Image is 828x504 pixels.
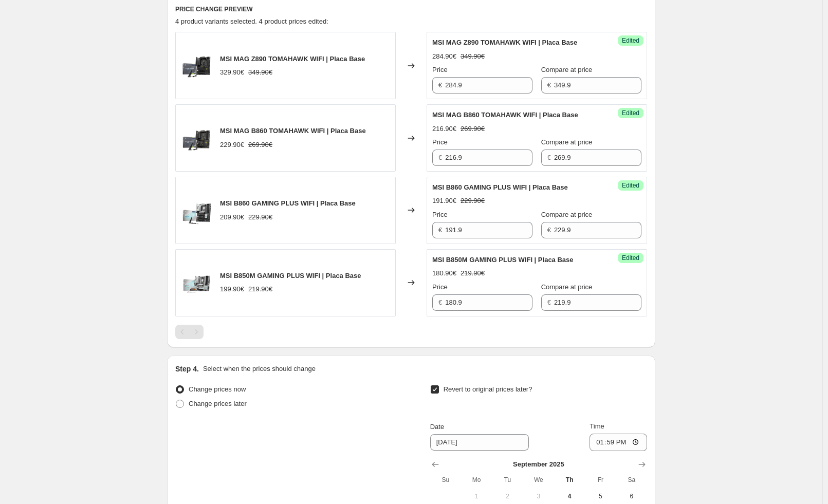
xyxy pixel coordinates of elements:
[589,492,612,500] span: 5
[428,457,443,472] button: Show previous month, August 2025
[220,284,244,294] div: 199.90€
[616,472,647,488] th: Saturday
[461,268,485,278] strike: 219.90€
[465,476,488,484] span: Mo
[635,457,649,472] button: Show next month, October 2025
[541,211,593,218] span: Compare at price
[461,51,485,62] strike: 349.90€
[589,476,612,484] span: Fr
[438,154,442,161] span: €
[220,272,361,279] span: MSI B850M GAMING PLUS WIFI | Placa Base
[558,476,581,484] span: Th
[220,140,244,150] div: 229.90€
[547,154,551,161] span: €
[622,181,639,190] span: Edited
[175,325,204,339] nav: Pagination
[248,284,272,294] strike: 219.90€
[181,123,212,154] img: placa-base-msi-b860-tomahawk-wifi_80x.png
[175,364,199,374] h2: Step 4.
[496,476,519,484] span: Tu
[547,81,551,89] span: €
[590,434,647,451] input: 12:00
[432,124,456,134] div: 216.90€
[541,138,593,146] span: Compare at price
[523,472,554,488] th: Wednesday
[248,67,272,78] strike: 349.90€
[590,422,604,430] span: Time
[465,492,488,500] span: 1
[220,55,365,63] span: MSI MAG Z890 TOMAHAWK WIFI | Placa Base
[432,39,577,46] span: MSI MAG Z890 TOMAHAWK WIFI | Placa Base
[248,140,272,150] strike: 269.90€
[432,111,578,119] span: MSI MAG B860 TOMAHAWK WIFI | Placa Base
[203,364,316,374] p: Select when the prices should change
[432,66,448,73] span: Price
[430,472,461,488] th: Sunday
[432,283,448,291] span: Price
[444,385,532,393] span: Revert to original prices later?
[248,212,272,222] strike: 229.90€
[527,492,550,500] span: 3
[432,51,456,62] div: 284.90€
[175,5,647,13] h6: PRICE CHANGE PREVIEW
[438,226,442,234] span: €
[461,124,485,134] strike: 269.90€
[220,127,366,135] span: MSI MAG B860 TOMAHAWK WIFI | Placa Base
[622,36,639,45] span: Edited
[585,472,616,488] th: Friday
[220,67,244,78] div: 329.90€
[541,66,593,73] span: Compare at price
[175,17,328,25] span: 4 product variants selected. 4 product prices edited:
[430,423,444,431] span: Date
[547,298,551,306] span: €
[181,50,212,81] img: placa-base-msi-z890-tomahawk-wifi_1_80x.png
[181,267,212,298] img: placa-base-msi-b850m-gaming-plus-wifi_80x.png
[189,385,246,393] span: Change prices now
[430,434,529,451] input: 9/4/2025
[461,472,492,488] th: Monday
[189,400,247,407] span: Change prices later
[547,226,551,234] span: €
[432,196,456,206] div: 191.90€
[620,492,643,500] span: 6
[181,195,212,226] img: placa-base-msi-b860-gaming-plus-wifi_80x.png
[438,298,442,306] span: €
[620,476,643,484] span: Sa
[432,256,574,264] span: MSI B850M GAMING PLUS WIFI | Placa Base
[434,476,457,484] span: Su
[432,268,456,278] div: 180.90€
[220,212,244,222] div: 209.90€
[432,211,448,218] span: Price
[622,109,639,117] span: Edited
[492,472,523,488] th: Tuesday
[461,196,485,206] strike: 229.90€
[554,472,585,488] th: Thursday
[432,183,568,191] span: MSI B860 GAMING PLUS WIFI | Placa Base
[438,81,442,89] span: €
[622,254,639,262] span: Edited
[558,492,581,500] span: 4
[432,138,448,146] span: Price
[541,283,593,291] span: Compare at price
[527,476,550,484] span: We
[496,492,519,500] span: 2
[220,199,356,207] span: MSI B860 GAMING PLUS WIFI | Placa Base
